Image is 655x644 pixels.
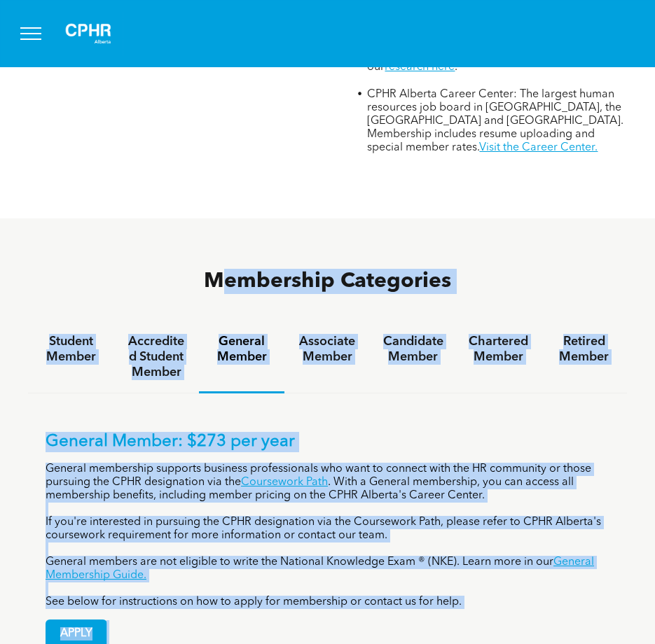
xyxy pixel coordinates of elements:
h4: Retired Member [554,334,614,365]
h4: General Member [212,334,272,365]
p: See below for instructions on how to apply for membership or contact us for help. [46,596,609,609]
button: menu [13,15,49,52]
h4: Student Member [41,334,101,365]
a: research here [385,62,455,73]
span: . [455,62,457,73]
a: Visit the Career Center. [479,142,598,153]
p: General Member: $273 per year [46,432,609,452]
p: General members are not eligible to write the National Knowledge Exam ® (NKE). Learn more in our [46,556,609,582]
h4: Associate Member [297,334,357,365]
p: General membership supports business professionals who want to connect with the HR community or t... [46,463,609,503]
h4: Accredited Student Member [126,334,186,380]
a: Coursework Path [241,477,328,488]
h4: Chartered Member [469,334,529,365]
h4: Candidate Member [383,334,443,365]
span: Membership Categories [204,271,451,292]
p: If you're interested in pursuing the CPHR designation via the Coursework Path, please refer to CP... [46,516,609,542]
img: A white background with a few lines on it [53,11,123,56]
span: CPHR Alberta Career Center: The largest human resources job board in [GEOGRAPHIC_DATA], the [GEOG... [367,89,623,153]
